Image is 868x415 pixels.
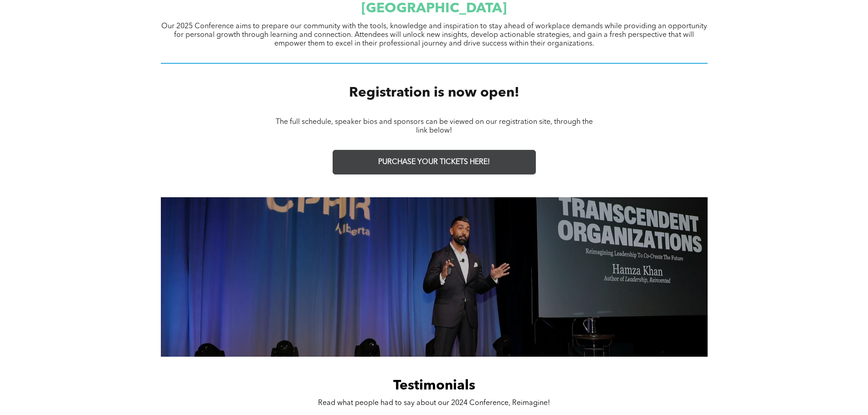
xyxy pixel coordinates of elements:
[378,158,490,167] span: PURCHASE YOUR TICKETS HERE!
[349,86,519,100] span: Registration is now open!
[393,379,475,393] span: Testimonials
[276,118,593,134] span: The full schedule, speaker bios and sponsors can be viewed on our registration site, through the ...
[333,150,536,174] a: PURCHASE YOUR TICKETS HERE!
[318,400,550,407] span: Read what people had to say about our 2024 Conference, Reimagine!
[361,2,507,15] span: [GEOGRAPHIC_DATA]
[161,23,707,47] span: Our 2025 Conference aims to prepare our community with the tools, knowledge and inspiration to st...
